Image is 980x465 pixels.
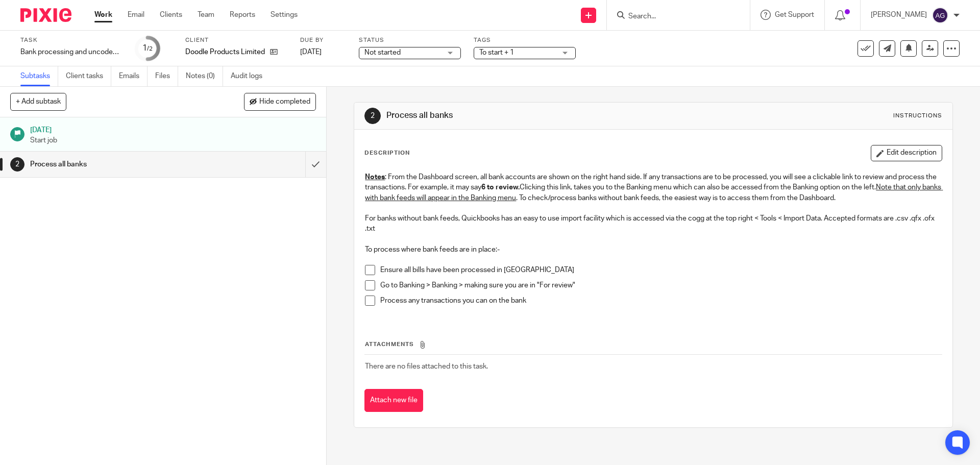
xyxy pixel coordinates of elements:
p: To process where bank feeds are in place:- [365,244,941,255]
p: Description [364,149,410,157]
button: + Add subtask [10,93,66,110]
p: For banks without bank feeds, Quickbooks has an easy to use import facility which is accessed via... [365,213,941,234]
span: Attachments [365,341,414,347]
label: Status [359,36,461,44]
p: : From the Dashboard screen, all bank accounts are shown on the right hand side. If any transacti... [365,172,941,203]
a: Reports [230,10,255,20]
u: Note that only banks with bank feeds will appear in the Banking menu [365,184,943,201]
p: [PERSON_NAME] [871,10,927,20]
div: 1 [142,42,153,54]
p: Doodle Products Limited [185,47,265,57]
a: Emails [119,66,148,86]
img: svg%3E [932,7,948,23]
h1: Process all banks [30,157,207,172]
a: Settings [271,10,298,20]
span: Hide completed [259,98,310,106]
a: Clients [160,10,182,20]
strong: 6 to review. [481,184,520,191]
div: Instructions [893,112,942,120]
p: Process any transactions you can on the bank [380,296,941,306]
a: Notes (0) [186,66,223,86]
p: Go to Banking > Banking > making sure you are in "For review" [380,280,941,290]
a: Files [155,66,178,86]
button: Hide completed [244,93,316,110]
div: 2 [364,108,381,124]
a: Team [198,10,214,20]
h1: [DATE] [30,123,316,135]
img: Pixie [20,8,71,22]
span: [DATE] [300,48,322,56]
label: Task [20,36,122,44]
label: Due by [300,36,346,44]
span: Not started [364,49,401,56]
input: Search [627,12,719,21]
a: Subtasks [20,66,58,86]
a: Audit logs [231,66,270,86]
div: 2 [10,157,24,172]
button: Attach new file [364,389,423,412]
p: Start job [30,135,316,145]
a: Email [128,10,144,20]
span: There are no files attached to this task. [365,363,488,370]
h1: Process all banks [386,110,675,121]
u: Notes [365,174,385,181]
button: Edit description [871,145,942,161]
p: Ensure all bills have been processed in [GEOGRAPHIC_DATA] [380,265,941,275]
span: Get Support [775,11,814,18]
a: Client tasks [66,66,111,86]
div: Bank processing and uncoded statement report - Quickbooks - Doodle Products [20,47,122,57]
label: Tags [474,36,576,44]
label: Client [185,36,287,44]
a: Work [94,10,112,20]
small: /2 [147,46,153,52]
span: To start + 1 [479,49,514,56]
